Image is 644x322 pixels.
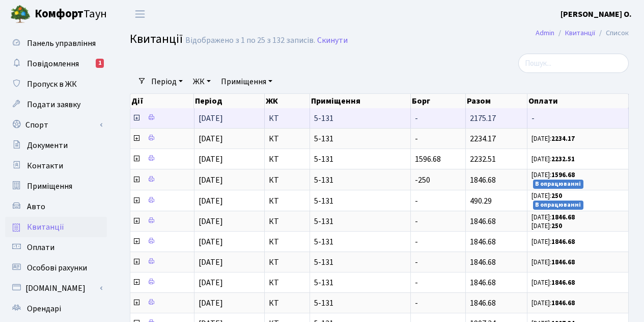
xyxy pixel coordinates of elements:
[415,133,418,144] span: -
[199,277,223,288] span: [DATE]
[314,114,406,122] span: 5-131
[531,155,575,164] small: [DATE]:
[194,94,265,108] th: Період
[269,155,305,163] span: КТ
[551,191,562,201] b: 250
[265,94,310,108] th: ЖК
[269,279,305,287] span: КТ
[199,195,223,207] span: [DATE]
[531,213,575,222] small: [DATE]:
[551,134,575,143] b: 2234.17
[27,140,68,151] span: Документи
[518,54,629,73] input: Пошук...
[27,242,54,253] span: Оплати
[314,217,406,226] span: 5-131
[27,262,87,274] span: Особові рахунки
[415,113,418,124] span: -
[314,238,406,246] span: 5-131
[269,135,305,143] span: КТ
[533,180,584,189] small: В опрацюванні
[531,299,575,308] small: [DATE]:
[470,133,496,144] span: 2234.17
[27,181,72,192] span: Приміщення
[470,298,496,309] span: 1846.68
[5,217,107,237] a: Квитанції
[27,201,45,212] span: Авто
[5,33,107,54] a: Панель управління
[199,113,223,124] span: [DATE]
[415,257,418,268] span: -
[269,238,305,246] span: КТ
[5,299,107,319] a: Орендарі
[27,58,79,69] span: Повідомлення
[551,213,575,222] b: 1846.68
[269,197,305,205] span: КТ
[470,257,496,268] span: 1846.68
[5,278,107,299] a: [DOMAIN_NAME]
[5,54,107,74] a: Повідомлення1
[551,278,575,287] b: 1846.68
[531,237,575,246] small: [DATE]:
[527,94,629,108] th: Оплати
[595,28,629,39] li: Список
[536,28,554,38] a: Admin
[551,170,575,180] b: 1596.68
[470,175,496,186] span: 1846.68
[415,154,441,165] span: 1596.68
[5,258,107,278] a: Особові рахунки
[5,135,107,156] a: Документи
[314,197,406,205] span: 5-131
[5,156,107,176] a: Контакти
[415,277,418,288] span: -
[35,6,107,23] span: Таун
[314,176,406,184] span: 5-131
[199,133,223,144] span: [DATE]
[551,299,575,308] b: 1846.68
[470,236,496,247] span: 1846.68
[415,216,418,227] span: -
[561,8,632,20] a: [PERSON_NAME] О.
[415,298,418,309] span: -
[314,279,406,287] span: 5-131
[269,258,305,266] span: КТ
[470,195,492,207] span: 490.29
[314,258,406,266] span: 5-131
[199,216,223,227] span: [DATE]
[551,237,575,246] b: 1846.68
[551,258,575,267] b: 1846.68
[199,175,223,186] span: [DATE]
[520,22,644,44] nav: breadcrumb
[565,28,595,38] a: Квитанції
[96,59,104,68] div: 1
[531,134,575,143] small: [DATE]:
[269,217,305,226] span: КТ
[27,303,61,314] span: Орендарі
[130,30,183,48] span: Квитанції
[317,36,348,45] a: Скинути
[27,221,64,233] span: Квитанції
[551,155,575,164] b: 2232.51
[269,299,305,307] span: КТ
[27,99,80,110] span: Подати заявку
[314,299,406,307] span: 5-131
[199,298,223,309] span: [DATE]
[531,170,575,180] small: [DATE]:
[5,237,107,258] a: Оплати
[466,94,528,108] th: Разом
[470,216,496,227] span: 1846.68
[470,113,496,124] span: 2175.17
[310,94,411,108] th: Приміщення
[531,114,624,122] span: -
[415,236,418,247] span: -
[531,191,562,201] small: [DATE]:
[415,195,418,207] span: -
[470,154,496,165] span: 2232.51
[5,115,107,135] a: Спорт
[411,94,465,108] th: Борг
[27,79,77,90] span: Пропуск в ЖК
[415,175,430,186] span: -250
[147,73,187,90] a: Період
[10,4,31,24] img: logo.png
[27,160,63,171] span: Контакти
[127,6,153,22] button: Переключити навігацію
